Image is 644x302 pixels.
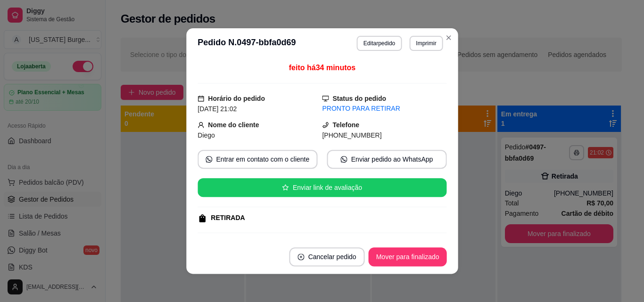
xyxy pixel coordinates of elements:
strong: Status do pedido [332,95,386,102]
span: desktop [322,95,329,102]
strong: Horário do pedido [208,95,265,102]
button: close-circleCancelar pedido [289,247,364,266]
span: whats-app [206,156,212,163]
strong: Nome do cliente [208,121,259,129]
div: PRONTO PARA RETIRAR [322,104,446,114]
button: whats-appEntrar em contato com o cliente [198,150,317,169]
button: Close [441,30,456,45]
button: starEnviar link de avaliação [198,178,446,197]
span: [DATE] 21:02 [198,105,237,113]
button: whats-appEnviar pedido ao WhatsApp [327,150,446,169]
button: Mover para finalizado [368,247,446,266]
span: phone [322,122,329,128]
span: [PHONE_NUMBER] [322,131,381,139]
span: feito há 34 minutos [289,64,355,72]
span: user [198,122,204,128]
button: Editarpedido [356,36,401,51]
span: Diego [198,131,215,139]
span: star [282,184,289,191]
span: close-circle [297,253,304,260]
div: RETIRADA [211,213,245,223]
strong: Telefone [332,121,359,129]
h3: Pedido N. 0497-bbfa0d69 [198,36,296,51]
span: whats-app [340,156,347,163]
button: Imprimir [409,36,443,51]
span: calendar [198,95,204,102]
